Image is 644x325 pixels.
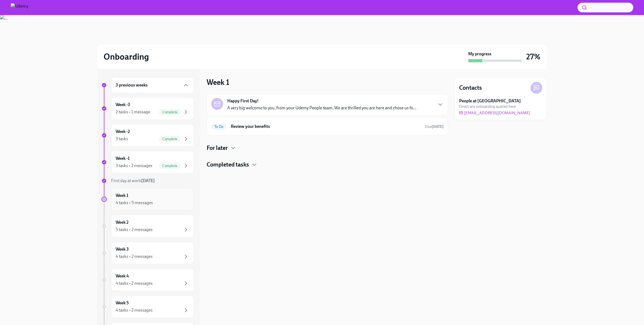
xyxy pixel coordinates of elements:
h6: Week 4 [116,273,129,279]
h6: Week 3 [116,246,129,252]
strong: [DATE] [432,124,444,129]
div: 5 tasks • 2 messages [116,227,153,233]
h6: 3 previous weeks [116,82,148,88]
span: Due [425,124,444,129]
span: Complete [159,137,181,141]
h6: Week -2 [116,129,130,135]
div: 3 previous weeks [111,77,194,93]
div: Completed tasks [207,161,448,169]
span: First day at work [111,178,155,183]
a: Week -23 tasksComplete [101,124,194,147]
h6: Review your benefits [231,124,421,129]
div: 4 tasks • 5 messages [116,200,153,206]
a: Week 25 tasks • 2 messages [101,215,194,237]
h3: Week 1 [207,77,229,87]
h4: Contacts [459,84,482,92]
h4: Completed tasks [207,161,249,169]
a: Week -32 tasks • 1 messageComplete [101,97,194,120]
a: Week -13 tasks • 2 messagesComplete [101,151,194,174]
div: 4 tasks • 2 messages [116,307,153,313]
span: To Do [211,125,226,129]
div: 4 tasks • 2 messages [116,280,153,286]
a: Week 54 tasks • 2 messages [101,295,194,318]
div: 4 tasks • 2 messages [116,254,153,259]
strong: My progress [468,51,491,57]
span: Complete [159,164,181,168]
h6: Week 5 [116,300,129,306]
img: Udemy [11,3,28,12]
a: First day at work[DATE] [101,178,194,184]
a: Week 44 tasks • 2 messages [101,269,194,291]
div: For later [207,144,448,152]
strong: People at [GEOGRAPHIC_DATA] [459,98,521,104]
h6: Week 2 [116,219,129,225]
a: Week 34 tasks • 2 messages [101,242,194,264]
div: 3 tasks [116,136,128,142]
strong: [DATE] [141,178,155,183]
a: To DoReview your benefitsDue[DATE] [211,122,444,131]
h3: 27% [526,52,540,62]
h6: Week 1 [116,193,128,198]
h6: Week -3 [116,102,130,108]
p: A very big welcome to you, from your Udemy People team. We are thrilled you are here and chose us... [227,105,416,111]
span: Direct any onboarding queries here [459,104,516,109]
h4: For later [207,144,228,152]
span: Complete [159,110,181,114]
div: 2 tasks • 1 message [116,109,150,115]
a: [EMAIL_ADDRESS][DOMAIN_NAME] [459,110,530,115]
a: Week 14 tasks • 5 messages [101,188,194,211]
div: 3 tasks • 2 messages [116,163,152,169]
strong: Happy First Day! [227,98,259,104]
span: August 21st, 2025 08:00 [425,124,444,129]
h6: Week -1 [116,156,130,161]
h2: Onboarding [104,51,149,62]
